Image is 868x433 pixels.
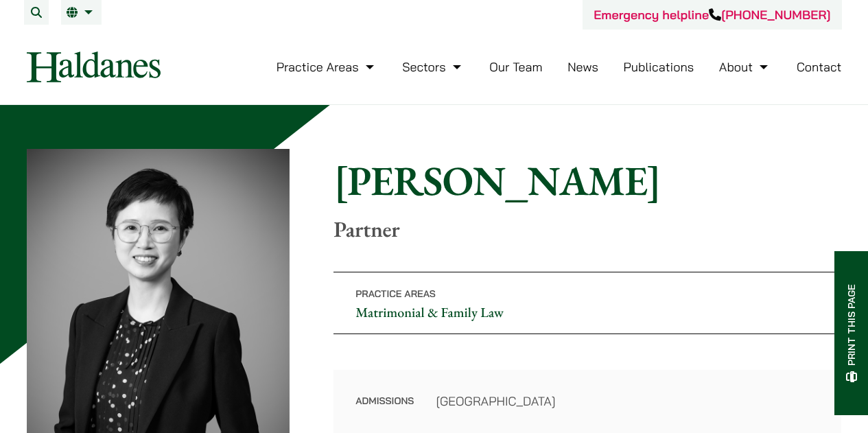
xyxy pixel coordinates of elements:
[567,59,598,75] a: News
[719,59,771,75] a: About
[355,303,504,321] a: Matrimonial & Family Law
[594,7,830,23] a: Emergency helpline[PHONE_NUMBER]
[277,59,377,75] a: Practice Areas
[355,288,436,300] span: Practice Areas
[67,7,96,18] a: EN
[436,392,819,410] dd: [GEOGRAPHIC_DATA]
[333,156,841,205] h1: [PERSON_NAME]
[355,392,414,429] dt: Admissions
[27,51,161,82] img: Logo of Haldanes
[624,59,694,75] a: Publications
[333,216,841,242] p: Partner
[489,59,542,75] a: Our Team
[402,59,464,75] a: Sectors
[797,59,842,75] a: Contact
